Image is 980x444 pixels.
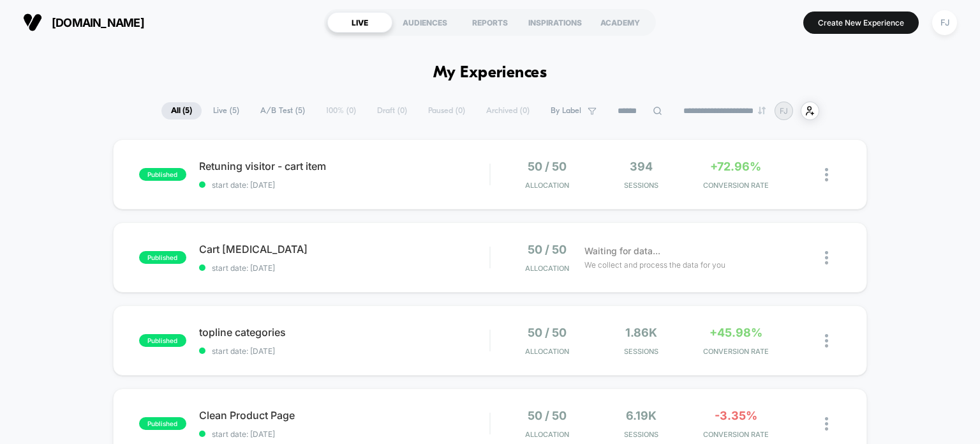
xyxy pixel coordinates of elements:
[199,326,490,339] span: topline categories
[710,160,761,173] span: +72.96%
[392,12,457,33] div: AUDIENCES
[692,430,780,439] span: CONVERSION RATE
[199,243,490,256] span: Cart [MEDICAL_DATA]
[825,334,828,348] img: close
[803,11,919,34] button: Create New Experience
[525,430,569,439] span: Allocation
[349,258,383,272] div: Duration
[692,347,780,356] span: CONVERSION RATE
[139,334,186,347] span: published
[23,13,42,32] img: Visually logo
[597,347,685,356] span: Sessions
[433,64,547,82] h1: My Experiences
[251,102,315,119] span: A/B Test ( 5 )
[825,168,828,181] img: close
[19,12,148,33] button: [DOMAIN_NAME]
[597,181,685,190] span: Sessions
[825,251,828,264] img: close
[928,10,961,36] button: FJ
[525,347,569,356] span: Allocation
[199,180,490,190] span: start date: [DATE]
[457,12,523,33] div: REPORTS
[715,409,757,422] span: -3.35%
[139,168,186,181] span: published
[780,106,788,116] p: FJ
[408,259,446,272] input: Volume
[758,107,766,114] img: end
[597,430,685,439] span: Sessions
[528,326,567,339] span: 50 / 50
[525,181,569,190] span: Allocation
[588,12,653,33] div: ACADEMY
[52,16,144,29] span: [DOMAIN_NAME]
[692,181,780,190] span: CONVERSION RATE
[235,126,265,157] button: Play, NEW DEMO 2025-VEED.mp4
[199,160,490,172] span: Retuning visitor - cart item
[551,106,581,116] span: By Label
[204,102,249,119] span: Live ( 5 )
[139,417,186,430] span: published
[139,251,186,264] span: published
[327,12,392,33] div: LIVE
[630,160,653,173] span: 394
[525,264,569,273] span: Allocation
[318,258,347,272] div: Current time
[523,12,588,33] div: INSPIRATIONS
[199,409,490,422] span: Clean Product Page
[161,102,202,119] span: All ( 5 )
[825,417,828,431] img: close
[199,346,490,356] span: start date: [DATE]
[10,238,493,250] input: Seek
[528,243,567,256] span: 50 / 50
[6,255,27,275] button: Play, NEW DEMO 2025-VEED.mp4
[709,326,762,339] span: +45.98%
[626,409,657,422] span: 6.19k
[932,10,957,35] div: FJ
[584,244,660,258] span: Waiting for data...
[199,263,490,273] span: start date: [DATE]
[625,326,657,339] span: 1.86k
[584,259,725,271] span: We collect and process the data for you
[528,409,567,422] span: 50 / 50
[528,160,567,173] span: 50 / 50
[199,429,490,439] span: start date: [DATE]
